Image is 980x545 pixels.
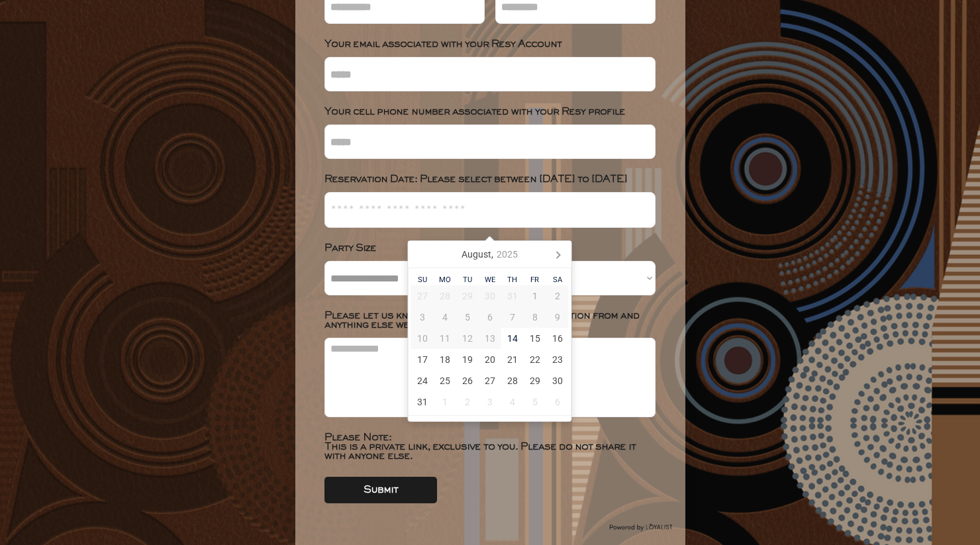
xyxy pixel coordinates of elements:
[434,328,456,349] div: 11
[456,285,479,307] div: 29
[456,370,479,391] div: 26
[456,244,522,265] div: August,
[524,328,546,349] div: 15
[501,370,524,391] div: 28
[411,370,434,391] div: 24
[546,276,569,283] div: Sa
[456,276,479,283] div: Tu
[479,328,501,349] div: 13
[501,276,524,283] div: Th
[524,370,546,391] div: 29
[524,285,546,307] div: 1
[324,175,656,184] div: Reservation Date: Please select between [DATE] to [DATE]
[456,349,479,370] div: 19
[434,349,456,370] div: 18
[524,276,546,283] div: Fr
[411,349,434,370] div: 17
[411,307,434,328] div: 3
[456,307,479,328] div: 5
[524,349,546,370] div: 22
[501,391,524,413] div: 4
[479,307,501,328] div: 6
[434,391,456,413] div: 1
[524,391,546,413] div: 5
[501,349,524,370] div: 21
[364,485,398,495] div: Submit
[456,328,479,349] div: 12
[501,328,524,349] div: 14
[324,311,656,330] div: Please let us know who you received your invitation from and anything else we need to know about ...
[411,328,434,349] div: 10
[546,391,569,413] div: 6
[546,285,569,307] div: 2
[546,370,569,391] div: 30
[501,307,524,328] div: 7
[479,285,501,307] div: 30
[434,307,456,328] div: 4
[456,391,479,413] div: 2
[411,276,434,283] div: Su
[524,307,546,328] div: 8
[546,307,569,328] div: 9
[479,276,501,283] div: We
[501,285,524,307] div: 31
[434,276,456,283] div: Mo
[324,433,656,461] div: Please Note: This is a private link, exclusive to you. Please do not share it with anyone else.
[546,328,569,349] div: 16
[411,285,434,307] div: 27
[324,40,656,49] div: Your email associated with your Resy Account
[324,244,656,253] div: Party Size
[479,370,501,391] div: 27
[479,391,501,413] div: 3
[434,285,456,307] div: 28
[497,250,518,259] i: 2025
[546,349,569,370] div: 23
[324,107,656,117] div: Your cell phone number associated with your Resy profile
[479,349,501,370] div: 20
[609,520,672,534] img: Group%2048096278.svg
[434,370,456,391] div: 25
[411,391,434,413] div: 31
